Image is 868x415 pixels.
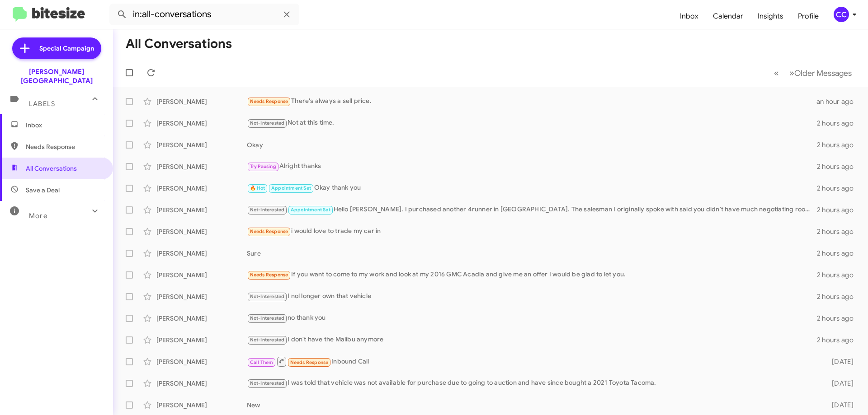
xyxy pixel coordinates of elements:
div: There's always a sell price. [247,96,816,107]
div: Alright thanks [247,161,817,172]
div: Okay [247,140,817,149]
span: All Conversations [26,164,77,173]
span: Older Messages [794,68,852,78]
div: [PERSON_NAME] [156,336,247,345]
div: [PERSON_NAME] [156,292,247,301]
h1: All Conversations [126,37,232,51]
div: Okay thank you [247,183,817,193]
div: [PERSON_NAME] [156,249,247,258]
span: Needs Response [250,272,288,278]
div: i would love to trade my car in [247,226,817,237]
span: Appointment Set [271,185,311,191]
nav: Page navigation example [769,64,857,82]
span: Not-Interested [250,380,285,386]
div: no thank you [247,313,817,323]
div: 2 hours ago [817,205,861,214]
div: [PERSON_NAME] [156,227,247,236]
button: Next [784,64,857,82]
div: [PERSON_NAME] [156,401,247,410]
div: [DATE] [817,401,861,410]
div: 2 hours ago [817,292,861,301]
span: More [29,212,47,220]
div: 2 hours ago [817,184,861,193]
a: Calendar [706,3,750,29]
a: Special Campaign [12,37,101,59]
span: Labels [29,100,55,108]
a: Insights [750,3,791,29]
span: Needs Response [250,98,288,104]
div: 2 hours ago [817,314,861,323]
a: Profile [791,3,826,29]
span: Try Pausing [250,163,276,169]
div: CC [834,7,849,22]
div: Sure [247,249,817,258]
div: [PERSON_NAME] [156,357,247,366]
span: Needs Response [26,142,103,151]
div: 2 hours ago [817,162,861,171]
span: » [789,67,794,79]
div: 2 hours ago [817,140,861,149]
span: Not-Interested [250,207,285,213]
div: [PERSON_NAME] [156,205,247,214]
span: Not-Interested [250,120,285,126]
div: [PERSON_NAME] [156,379,247,388]
div: [PERSON_NAME] [156,97,247,106]
div: [DATE] [817,357,861,366]
button: Previous [769,64,784,82]
button: CC [826,7,858,22]
div: [PERSON_NAME] [156,314,247,323]
span: « [774,67,779,79]
span: Needs Response [290,359,329,365]
div: 2 hours ago [817,119,861,128]
div: [PERSON_NAME] [156,162,247,171]
div: 2 hours ago [817,249,861,258]
span: Not-Interested [250,315,285,321]
span: Not-Interested [250,294,285,299]
div: 2 hours ago [817,336,861,345]
div: [PERSON_NAME] [156,119,247,128]
div: Not at this time. [247,118,817,128]
div: an hour ago [816,97,861,106]
div: I nol longer own that vehicle [247,291,817,302]
div: I was told that vehicle was not available for purchase due to going to auction and have since bou... [247,378,817,388]
div: Hello [PERSON_NAME]. I purchased another 4runner in [GEOGRAPHIC_DATA]. The salesman I originally ... [247,205,817,215]
input: Search [109,4,299,25]
a: Inbox [673,3,706,29]
span: Special Campaign [39,44,94,53]
div: If you want to come to my work and look at my 2016 GMC Acadia and give me an offer I would be gla... [247,270,817,280]
span: Save a Deal [26,186,60,195]
span: Needs Response [250,228,288,234]
div: New [247,401,817,410]
div: 2 hours ago [817,227,861,236]
span: Not-Interested [250,337,285,343]
div: I don't have the Malibu anymore [247,335,817,345]
div: [PERSON_NAME] [156,184,247,193]
span: Call Them [250,359,274,365]
span: Inbox [26,121,103,130]
span: Appointment Set [291,207,330,213]
div: Inbound Call [247,356,817,367]
div: [PERSON_NAME] [156,270,247,280]
div: [PERSON_NAME] [156,140,247,149]
div: 2 hours ago [817,270,861,280]
span: 🔥 Hot [250,185,265,191]
div: [DATE] [817,379,861,388]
